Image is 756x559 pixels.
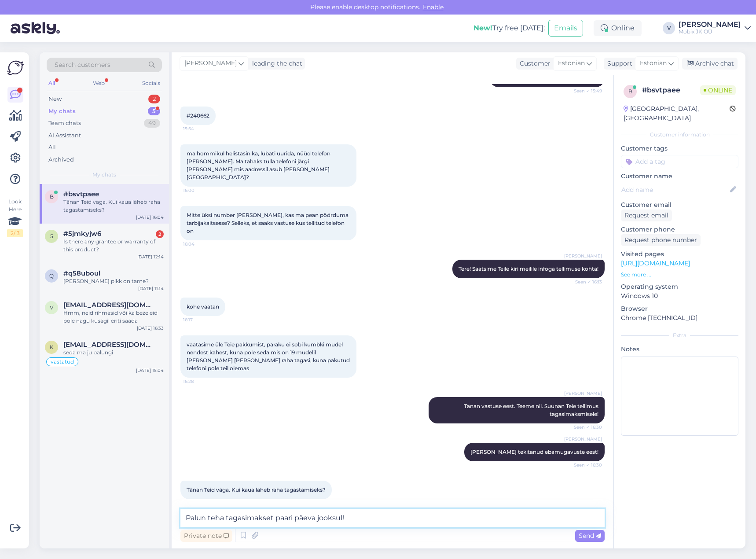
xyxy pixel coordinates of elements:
[187,150,332,180] span: ma hommikul helistasin ka, lubati uurida, nüüd telefon [PERSON_NAME]. Ma tahaks tulla telefoni jä...
[564,253,602,259] span: [PERSON_NAME]
[49,272,54,279] span: q
[187,303,219,310] span: kohe vaatan
[48,119,81,128] div: Team chats
[594,20,642,36] div: Online
[138,285,164,292] div: [DATE] 11:14
[564,436,602,442] span: [PERSON_NAME]
[183,187,216,194] span: 16:00
[136,367,164,374] div: [DATE] 15:04
[144,119,160,128] div: 49
[51,359,74,364] span: vastatud
[473,23,545,33] div: Try free [DATE]:
[569,279,602,285] span: Seen ✓ 16:13
[183,378,216,385] span: 16:28
[464,403,600,417] span: Tänan vastuse eest. Teeme nii. Suunan Teie tellimus tagasimaksmisele!
[63,230,101,238] span: #5jmkyjw6
[621,259,690,267] a: [URL][DOMAIN_NAME]
[621,250,738,259] p: Visited pages
[63,269,100,277] span: #q58uboul
[63,309,164,325] div: Hmm, neid rihmasid või ka bezeleid pole nagu kusagil eriti saada
[180,509,605,527] textarea: Palun teha tagasimakset paari päeva jooksul!
[558,59,585,68] span: Estonian
[48,95,62,103] div: New
[63,190,99,198] span: #bsvtpaee
[569,424,602,430] span: Seen ✓ 16:30
[621,345,738,354] p: Notes
[50,304,53,311] span: v
[47,77,57,89] div: All
[621,234,701,246] div: Request phone number
[63,198,164,214] div: Tänan Teid väga. Kui kaua läheb raha tagastamiseks?
[579,532,601,540] span: Send
[7,198,23,237] div: Look Here
[621,282,738,291] p: Operating system
[140,77,162,89] div: Socials
[569,462,602,468] span: Seen ✓ 16:30
[700,85,736,95] span: Online
[183,500,216,506] span: 16:35
[63,277,164,285] div: [PERSON_NAME] pikk on tarne?
[48,107,76,116] div: My chats
[642,85,700,96] div: # bsvtpaee
[180,530,232,542] div: Private note
[63,238,164,254] div: Is there any grantee or warranty of this product?
[621,210,672,221] div: Request email
[184,59,237,68] span: [PERSON_NAME]
[459,265,598,272] span: Tere! Saatsime Teile kiri meilile infoga tellimuse kohta!
[137,325,164,331] div: [DATE] 16:33
[92,171,116,179] span: My chats
[183,241,216,247] span: 16:04
[420,3,446,11] span: Enable
[473,24,492,32] b: New!
[156,230,164,238] div: 2
[516,59,550,68] div: Customer
[569,88,602,94] span: Seen ✓ 15:49
[7,229,23,237] div: 2 / 3
[621,271,738,279] p: See more ...
[187,486,326,493] span: Tänan Teid väga. Kui kaua läheb raha tagastamiseks?
[564,390,602,397] span: [PERSON_NAME]
[640,59,667,68] span: Estonian
[679,21,751,35] a: [PERSON_NAME]Mobix JK OÜ
[183,125,216,132] span: 15:54
[249,59,302,68] div: leading the chat
[621,313,738,323] p: Chrome [TECHNICAL_ID]
[663,22,675,34] div: V
[621,291,738,301] p: Windows 10
[91,77,106,89] div: Web
[136,214,164,221] div: [DATE] 16:04
[548,20,583,37] button: Emails
[148,107,160,116] div: 5
[183,316,216,323] span: 16:17
[624,104,730,123] div: [GEOGRAPHIC_DATA], [GEOGRAPHIC_DATA]
[50,344,54,350] span: k
[621,225,738,234] p: Customer phone
[621,144,738,153] p: Customer tags
[148,95,160,103] div: 2
[63,301,155,309] span: valdokivimagi@hotmail.com
[187,212,350,234] span: Mitte üksi number [PERSON_NAME], kas ma pean pöörduma tarbijakaitsesse? Selleks, et saaks vastuse...
[187,341,351,371] span: vaatasime üle Teie pakkumist, paraku ei sobi kumbki mudel nendest kahest, kuna pole seda mis on 1...
[621,131,738,139] div: Customer information
[621,155,738,168] input: Add a tag
[63,341,155,349] span: kangrokarin@hot.ee
[679,28,741,35] div: Mobix JK OÜ
[48,155,74,164] div: Archived
[621,172,738,181] p: Customer name
[679,21,741,28] div: [PERSON_NAME]
[187,112,209,119] span: #240662
[628,88,632,95] span: b
[621,200,738,210] p: Customer email
[50,233,53,239] span: 5
[621,185,728,195] input: Add name
[48,143,56,152] div: All
[682,58,738,70] div: Archive chat
[621,331,738,339] div: Extra
[604,59,632,68] div: Support
[48,131,81,140] div: AI Assistant
[63,349,164,357] div: seda ma ju palungi
[137,254,164,260] div: [DATE] 12:14
[50,193,54,200] span: b
[55,60,110,70] span: Search customers
[470,449,598,455] span: [PERSON_NAME] tekitanud ebamugavuste eest!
